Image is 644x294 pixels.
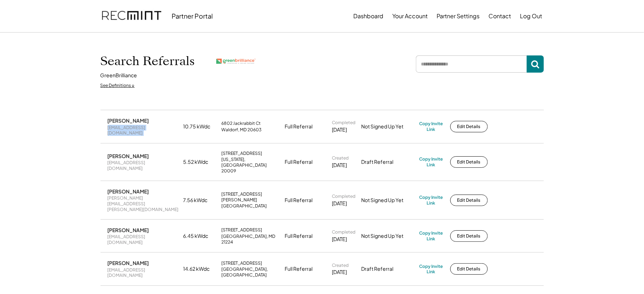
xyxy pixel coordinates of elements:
[332,200,347,207] div: [DATE]
[332,126,347,133] div: [DATE]
[419,230,443,241] div: Copy Invite Link
[450,230,488,242] button: Edit Details
[216,59,256,64] img: greenbrilliance.png
[11,19,17,24] img: website_grey.svg
[285,232,313,240] div: Full Referral
[102,4,161,28] img: recmint-logotype%403x.png
[332,155,349,161] div: Created
[108,227,149,233] div: [PERSON_NAME]
[354,9,384,23] button: Dashboard
[100,83,135,89] div: See Definitions ↓
[100,54,195,69] h1: Search Referrals
[108,234,179,245] div: [EMAIL_ADDRESS][DOMAIN_NAME]
[285,265,313,273] div: Full Referral
[183,197,217,204] div: 7.56 kWdc
[520,9,542,23] button: Log Out
[19,19,79,24] div: Domain: [DOMAIN_NAME]
[108,153,149,159] div: [PERSON_NAME]
[332,263,349,268] div: Created
[332,193,356,199] div: Completed
[450,121,488,132] button: Edit Details
[332,162,347,169] div: [DATE]
[172,12,213,20] div: Partner Portal
[71,41,77,47] img: tab_keywords_by_traffic_grey.svg
[79,42,121,47] div: Keywords by Traffic
[222,203,267,209] div: [GEOGRAPHIC_DATA]
[450,195,488,206] button: Edit Details
[183,265,217,273] div: 14.62 kWdc
[362,197,415,204] div: Not Signed Up Yet
[108,267,179,278] div: [EMAIL_ADDRESS][DOMAIN_NAME]
[362,123,415,130] div: Not Signed Up Yet
[222,127,262,133] div: Waldorf, MD 20603
[222,266,281,278] div: [GEOGRAPHIC_DATA], [GEOGRAPHIC_DATA]
[419,195,443,206] div: Copy Invite Link
[108,117,149,124] div: [PERSON_NAME]
[11,11,17,17] img: logo_orange.svg
[222,227,262,233] div: [STREET_ADDRESS]
[222,191,281,202] div: [STREET_ADDRESS][PERSON_NAME]
[450,156,488,168] button: Edit Details
[362,265,415,273] div: Draft Referral
[183,158,217,166] div: 5.52 kWdc
[437,9,480,23] button: Partner Settings
[332,236,347,243] div: [DATE]
[222,157,281,173] div: [US_STATE], [GEOGRAPHIC_DATA] 20009
[222,234,281,245] div: [GEOGRAPHIC_DATA], MD 21224
[450,263,488,275] button: Edit Details
[108,260,149,266] div: [PERSON_NAME]
[419,156,443,167] div: Copy Invite Link
[332,229,356,235] div: Completed
[108,160,179,171] div: [EMAIL_ADDRESS][DOMAIN_NAME]
[419,264,443,275] div: Copy Invite Link
[332,269,347,276] div: [DATE]
[362,158,415,166] div: Draft Referral
[19,41,25,47] img: tab_domain_overview_orange.svg
[285,197,313,204] div: Full Referral
[222,260,262,266] div: [STREET_ADDRESS]
[285,158,313,166] div: Full Referral
[183,232,217,240] div: 6.45 kWdc
[108,125,179,136] div: [EMAIL_ADDRESS][DOMAIN_NAME]
[489,9,511,23] button: Contact
[108,195,179,212] div: [PERSON_NAME][EMAIL_ADDRESS][PERSON_NAME][DOMAIN_NAME]
[222,151,262,156] div: [STREET_ADDRESS]
[27,42,64,47] div: Domain Overview
[332,120,356,126] div: Completed
[419,121,443,132] div: Copy Invite Link
[362,232,415,240] div: Not Signed Up Yet
[20,11,35,17] div: v 4.0.25
[108,188,149,195] div: [PERSON_NAME]
[285,123,313,130] div: Full Referral
[393,9,428,23] button: Your Account
[222,121,261,126] div: 6802 Jackrabbit Ct
[100,72,137,79] div: GreenBrilliance
[183,123,217,130] div: 10.75 kWdc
